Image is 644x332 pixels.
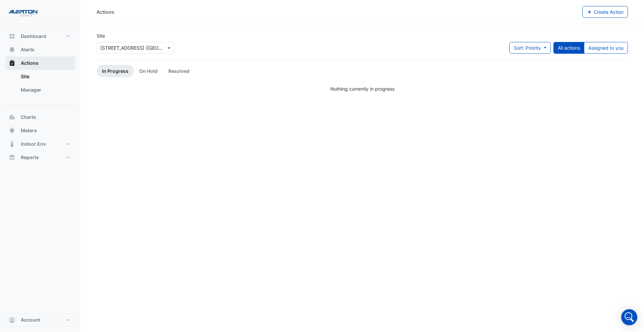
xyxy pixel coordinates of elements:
[5,56,75,70] button: Actions
[21,127,37,134] span: Meters
[9,46,15,53] app-icon: Alerts
[5,70,75,99] div: Actions
[21,154,39,161] span: Reports
[584,42,628,54] button: Assigned to you
[97,65,134,77] a: In Progress
[21,114,36,121] span: Charts
[621,309,637,325] div: Open Intercom Messenger
[582,6,628,18] button: Create Action
[5,43,75,56] button: Alerts
[8,5,38,19] img: Company Logo
[134,65,163,77] a: On Hold
[21,141,46,147] span: Indoor Env
[15,70,75,83] a: Site
[9,33,15,40] app-icon: Dashboard
[97,32,105,39] label: Site
[509,42,551,54] button: Sort: Priority
[553,42,584,54] button: All actions
[5,137,75,151] button: Indoor Env
[5,151,75,164] button: Reports
[594,9,624,15] span: Create Action
[15,83,75,97] a: Manager
[97,8,114,15] div: Actions
[5,30,75,43] button: Dashboard
[9,154,15,161] app-icon: Reports
[514,45,541,51] span: Sort: Priority
[9,127,15,134] app-icon: Meters
[163,65,195,77] a: Resolved
[97,85,628,92] div: Nothing currently in progress
[21,60,39,66] span: Actions
[9,114,15,121] app-icon: Charts
[21,317,40,323] span: Account
[9,141,15,147] app-icon: Indoor Env
[21,46,35,53] span: Alerts
[5,110,75,124] button: Charts
[9,60,15,66] app-icon: Actions
[5,124,75,137] button: Meters
[21,33,46,40] span: Dashboard
[5,313,75,327] button: Account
